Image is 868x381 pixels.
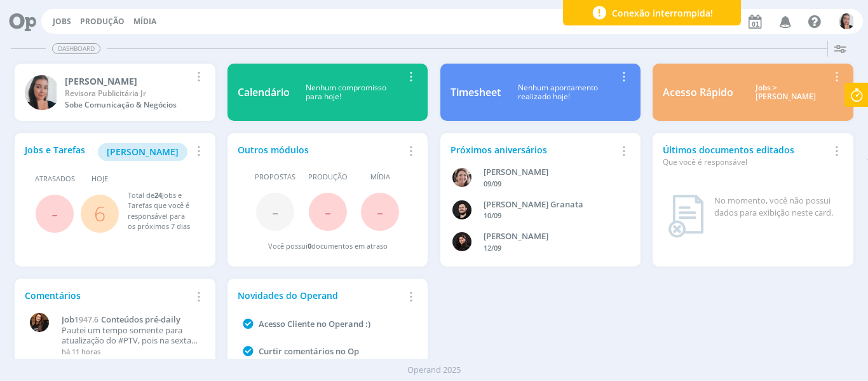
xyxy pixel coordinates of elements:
img: A [452,168,471,187]
div: Que você é responsável [663,156,828,168]
span: Hoje [92,174,108,184]
div: Jobs > [PERSON_NAME] [743,83,828,102]
span: [PERSON_NAME] [107,146,179,158]
div: Calendário [238,85,290,100]
span: - [325,198,331,225]
div: Nenhum apontamento realizado hoje! [501,83,616,102]
button: Mídia [130,17,160,27]
img: T [30,313,49,332]
a: TimesheetNenhum apontamentorealizado hoje! [440,64,641,121]
div: Caroline Pieczarka [65,74,190,88]
span: 24 [154,190,162,200]
div: Luana da Silva de Andrade [484,230,618,243]
div: Bruno Corralo Granata [484,198,618,211]
img: C [25,75,60,110]
button: Jobs [49,17,75,27]
div: Sobe Comunicação & Negócios [65,99,190,111]
button: C [838,10,855,32]
div: Novidades do Operand [238,289,403,302]
span: 1947.6 [74,314,98,325]
img: L [452,232,471,251]
div: Acesso Rápido [663,85,733,100]
div: Jobs e Tarefas [25,143,190,161]
span: 09/09 [484,179,501,188]
span: 10/09 [484,211,501,220]
img: C [839,13,855,29]
div: Total de Jobs e Tarefas que você é responsável para os próximos 7 dias [128,190,193,232]
img: B [452,200,471,219]
span: Atrasados [35,174,75,184]
p: Pautei um tempo somente para atualização do #PTV, pois na sexta não tivemos tempo de ajustar. [62,326,198,345]
a: Job1947.6Conteúdos pré-daily [62,315,198,325]
div: Timesheet [451,85,501,100]
button: [PERSON_NAME] [98,143,187,161]
img: dashboard_not_found.png [668,195,704,238]
div: Nenhum compromisso para hoje! [290,83,403,102]
a: [PERSON_NAME] [98,145,187,157]
a: C[PERSON_NAME]Revisora Publicitária JrSobe Comunicação & Negócios [15,64,215,121]
span: 12/09 [484,243,501,253]
span: - [377,198,383,225]
button: Produção [76,17,128,27]
div: No momento, você não possui dados para exibição neste card. [714,195,837,219]
span: 0 [308,241,311,251]
a: Curtir comentários no Op [259,345,359,357]
span: há 11 horas [62,347,100,356]
span: Produção [308,172,348,183]
span: Conteúdos pré-daily [101,314,180,325]
span: Dashboard [52,43,100,54]
div: Você possui documentos em atraso [268,241,388,252]
span: - [51,200,58,227]
a: Produção [80,16,125,27]
div: Próximos aniversários [451,143,616,156]
span: Conexão interrompida! [612,6,713,20]
span: - [272,198,278,225]
a: Mídia [133,16,156,27]
div: Revisora Publicitária Jr [65,88,190,99]
span: Mídia [370,172,390,183]
div: Outros módulos [238,143,403,156]
a: Jobs [53,16,71,27]
a: 6 [94,200,105,227]
span: Propostas [255,172,295,183]
div: Aline Beatriz Jackisch [484,166,618,179]
a: Acesso Cliente no Operand :) [259,318,370,329]
div: Últimos documentos editados [663,143,828,168]
div: Comentários [25,289,190,302]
